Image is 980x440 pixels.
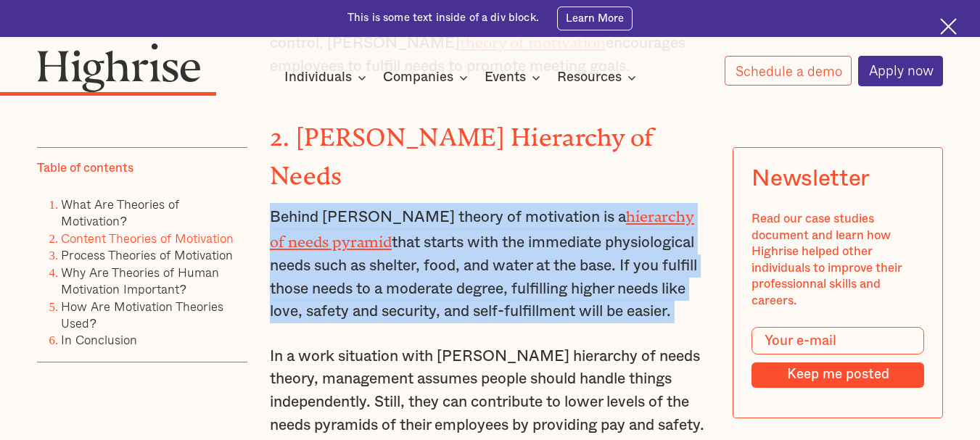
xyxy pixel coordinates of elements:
[37,43,201,92] img: Highrise logo
[37,160,133,176] div: Table of contents
[270,123,654,177] strong: 2. [PERSON_NAME] Hierarchy of Needs
[752,327,924,354] input: Your e-mail
[752,327,924,388] form: Modal Form
[61,194,179,230] a: What Are Theories of Motivation?
[284,69,371,86] div: Individuals
[858,56,944,86] a: Apply now
[270,203,710,323] p: Behind [PERSON_NAME] theory of motivation is a that starts with the immediate physiological needs...
[61,330,137,349] a: In Conclusion
[752,362,924,388] input: Keep me posted
[383,69,472,86] div: Companies
[485,69,545,86] div: Events
[485,69,526,86] div: Events
[383,69,453,86] div: Companies
[284,69,352,86] div: Individuals
[61,245,233,265] a: Process Theories of Motivation
[557,69,641,86] div: Resources
[557,69,622,86] div: Resources
[61,228,234,247] a: Content Theories of Motivation
[752,211,924,309] div: Read our case studies document and learn how Highrise helped other individuals to improve their p...
[557,7,633,30] a: Learn More
[752,166,870,193] div: Newsletter
[725,56,852,86] a: Schedule a demo
[61,296,223,332] a: How Are Motivation Theories Used?
[61,262,219,298] a: Why Are Theories of Human Motivation Important?
[940,18,957,35] img: Cross icon
[347,11,539,25] div: This is some text inside of a div block.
